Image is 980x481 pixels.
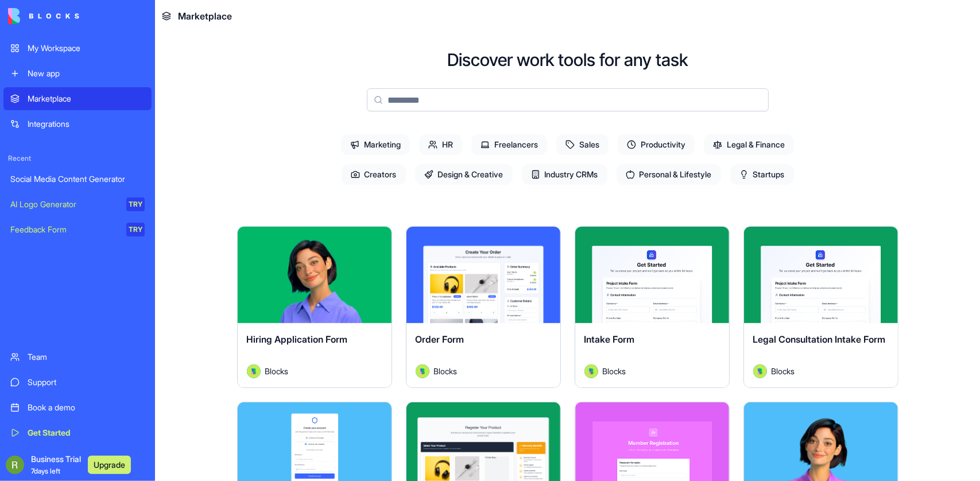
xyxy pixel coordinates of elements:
img: logo [8,8,79,24]
span: Industry CRMs [522,164,607,185]
img: Avatar [416,364,429,378]
img: Avatar [247,364,261,378]
div: New app [28,68,145,79]
a: Social Media Content Generator [3,168,152,191]
a: AI Logo GeneratorTRY [3,193,152,216]
span: Legal Consultation Intake Form [753,333,886,345]
div: TRY [126,223,145,236]
a: Marketplace [3,87,152,110]
div: AI Logo Generator [10,199,118,210]
span: Blocks [434,365,458,377]
a: My Workspace [3,37,152,60]
span: Freelancers [471,134,547,155]
a: Book a demo [3,396,152,419]
img: Avatar [584,364,598,378]
a: Order FormAvatarBlocks [406,226,561,388]
img: Avatar [753,364,767,378]
span: Marketplace [178,9,232,23]
div: Book a demo [28,402,145,413]
span: 7 days left [31,467,60,475]
div: Feedback Form [10,224,118,235]
div: My Workspace [28,42,145,54]
span: Recent [3,154,152,163]
button: Upgrade [88,456,131,474]
h2: Discover work tools for any task [447,49,688,70]
span: Blocks [265,365,289,377]
a: Team [3,346,152,368]
div: Social Media Content Generator [10,173,145,185]
span: Personal & Lifestyle [617,164,721,185]
span: Design & Creative [415,164,513,185]
div: Integrations [28,118,145,130]
span: Intake Form [584,333,635,345]
div: TRY [126,197,145,211]
span: Hiring Application Form [247,333,348,345]
span: Blocks [603,365,626,377]
div: Get Started [28,427,145,439]
img: ACg8ocIzCle88DuFvcSAndXM6_0hiHIz06eWaD5ONTvNaS_j1KVi5A=s96-c [6,456,24,474]
span: Order Form [416,333,464,345]
span: Business Trial [31,453,81,476]
span: Blocks [772,365,795,377]
a: Intake FormAvatarBlocks [575,226,730,388]
a: Feedback FormTRY [3,218,152,241]
div: Team [28,351,145,363]
div: Marketplace [28,93,145,104]
a: Legal Consultation Intake FormAvatarBlocks [743,226,898,388]
a: New app [3,62,152,85]
span: HR [419,134,462,155]
span: Legal & Finance [704,134,794,155]
a: Integrations [3,113,152,135]
a: Hiring Application FormAvatarBlocks [237,226,392,388]
div: Support [28,377,145,388]
span: Sales [556,134,609,155]
span: Productivity [618,134,695,155]
span: Creators [342,164,406,185]
a: Support [3,371,152,394]
span: Marketing [341,134,410,155]
span: Startups [730,164,794,185]
a: Get Started [3,421,152,444]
